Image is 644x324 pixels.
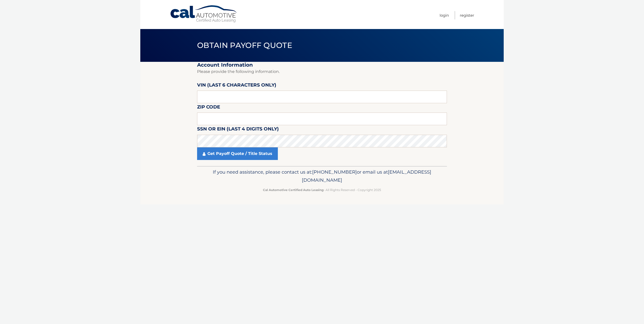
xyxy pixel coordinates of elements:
[197,68,447,75] p: Please provide the following information.
[197,125,279,134] label: SSN or EIN (last 4 digits only)
[263,188,324,192] strong: Cal Automotive Certified Auto Leasing
[312,169,357,175] span: [PHONE_NUMBER]
[170,5,238,23] a: Cal Automotive
[197,103,220,113] label: Zip Code
[200,187,444,193] p: - All Rights Reserved - Copyright 2025
[197,41,292,50] span: Obtain Payoff Quote
[197,81,276,91] label: VIN (last 6 characters only)
[460,11,474,19] a: Register
[197,62,447,68] h2: Account Information
[197,147,278,160] a: Get Payoff Quote / Title Status
[440,11,449,19] a: Login
[200,168,444,184] p: If you need assistance, please contact us at: or email us at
